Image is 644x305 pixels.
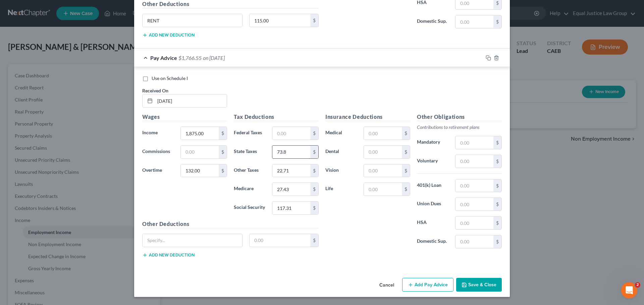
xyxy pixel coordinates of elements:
input: 0.00 [455,155,493,168]
span: Pay Advice [150,55,177,61]
div: $ [310,127,318,140]
div: $ [219,146,227,158]
button: Cancel [374,279,399,292]
input: 0.00 [272,183,310,196]
input: 0.00 [250,14,311,27]
input: MM/DD/YYYY [155,94,227,107]
div: $ [493,198,501,211]
input: 0.00 [455,198,493,211]
input: 0.00 [272,127,310,140]
input: 0.00 [455,235,493,248]
button: Add Pay Advice [402,278,453,292]
div: $ [310,14,318,27]
input: 0.00 [272,164,310,177]
div: $ [493,235,501,248]
label: Domestic Sup. [414,235,452,248]
input: 0.00 [250,234,311,247]
input: 0.00 [364,164,402,177]
label: Other Taxes [230,164,269,177]
span: Received On [142,88,168,93]
label: Union Dues [414,198,452,211]
input: Specify... [143,234,242,247]
div: $ [310,234,318,247]
label: Commissions [139,145,177,159]
div: $ [493,155,501,168]
label: Voluntary [414,155,452,168]
h5: Insurance Deductions [325,113,410,121]
div: $ [310,202,318,214]
div: $ [310,183,318,196]
span: 2 [635,282,640,288]
button: Add new deduction [142,252,195,258]
input: 0.00 [181,127,219,140]
div: $ [493,15,501,28]
div: $ [402,164,410,177]
input: 0.00 [181,164,219,177]
label: Mandatory [414,136,452,149]
label: Federal Taxes [230,127,269,140]
div: $ [402,183,410,196]
p: Contributions to retirement plans [417,124,502,131]
label: Life [322,182,360,196]
label: HSA [414,216,452,230]
div: $ [402,146,410,158]
input: Specify... [143,14,242,27]
label: Dental [322,145,360,159]
h5: Wages [142,113,227,121]
span: Income [142,130,158,135]
div: $ [493,136,501,149]
iframe: Intercom live chat [621,282,637,298]
h5: Other Deductions [142,220,319,228]
span: on [DATE] [203,55,225,61]
h5: Tax Deductions [234,113,319,121]
input: 0.00 [455,217,493,229]
span: $1,766.55 [178,55,202,61]
div: $ [219,127,227,140]
label: Overtime [139,164,177,177]
button: Add new deduction [142,32,195,38]
button: Save & Close [456,278,502,292]
label: Domestic Sup. [414,15,452,28]
label: Vision [322,164,360,177]
h5: Other Obligations [417,113,502,121]
div: $ [219,164,227,177]
label: Medicare [230,182,269,196]
div: $ [402,127,410,140]
input: 0.00 [272,146,310,158]
input: 0.00 [364,127,402,140]
input: 0.00 [455,179,493,192]
div: $ [493,179,501,192]
div: $ [310,146,318,158]
label: Medical [322,127,360,140]
label: 401(k) Loan [414,179,452,193]
label: State Taxes [230,145,269,159]
input: 0.00 [364,146,402,158]
div: $ [493,217,501,229]
div: $ [310,164,318,177]
span: Use on Schedule I [152,75,188,81]
input: 0.00 [181,146,219,158]
label: Social Security [230,201,269,215]
input: 0.00 [364,183,402,196]
input: 0.00 [455,136,493,149]
input: 0.00 [272,202,310,214]
input: 0.00 [455,15,493,28]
